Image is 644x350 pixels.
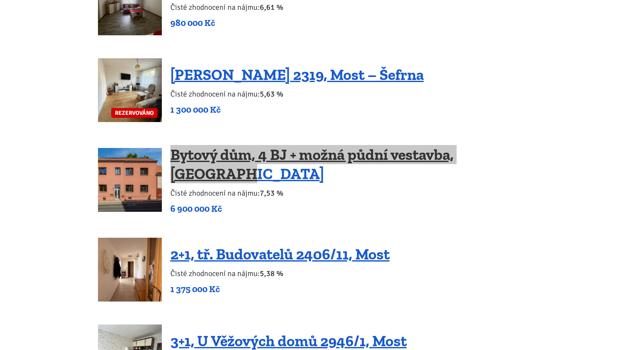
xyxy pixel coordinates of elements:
[170,203,546,215] p: 6 900 000 Kč
[170,65,424,84] a: [PERSON_NAME] 2319, Most – Šefrna
[170,283,390,295] p: 1 375 000 Kč
[111,108,158,118] span: REZERVOVÁNO
[170,145,454,183] a: Bytový dům, 4 BJ + možná půdní vestavba, [GEOGRAPHIC_DATA]
[170,332,407,350] a: 3+1, U Věžových domů 2946/1, Most
[170,17,369,29] p: 980 000 Kč
[170,104,424,116] p: 1 300 000 Kč
[170,88,424,100] p: Čisté zhodnocení na nájmu:
[170,245,390,263] a: 2+1, tř. Budovatelů 2406/11, Most
[170,267,390,279] p: Čisté zhodnocení na nájmu:
[260,3,283,12] b: 6,61 %
[260,188,283,198] b: 7,53 %
[98,58,162,122] a: REZERVOVÁNO
[260,269,283,278] b: 5,38 %
[170,1,369,13] p: Čisté zhodnocení na nájmu:
[170,187,546,199] p: Čisté zhodnocení na nájmu:
[260,89,283,99] b: 5,63 %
